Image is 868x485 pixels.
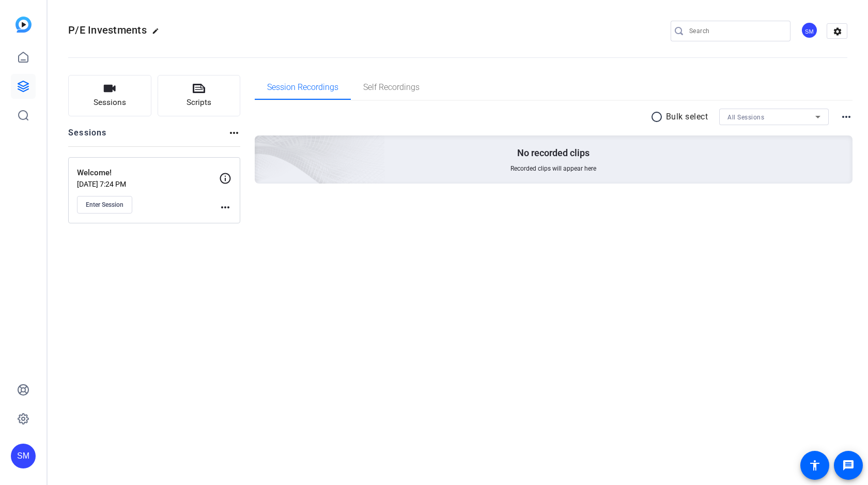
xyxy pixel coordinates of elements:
[68,75,151,116] button: Sessions
[517,147,590,159] p: No recorded clips
[77,196,132,214] button: Enter Session
[68,24,147,36] span: P/E Investments
[666,111,708,123] p: Bulk select
[842,459,855,472] mat-icon: message
[727,114,764,121] span: All Sessions
[11,444,36,468] div: SM
[16,17,32,33] img: blue-gradient.svg
[228,127,240,139] mat-icon: more_horiz
[801,22,819,40] ngx-avatar: Stefan Maucher
[827,24,848,39] mat-icon: settings
[77,180,219,188] p: [DATE] 7:24 PM
[267,83,338,92] span: Session Recordings
[187,97,211,109] span: Scripts
[158,75,241,116] button: Scripts
[801,22,818,39] div: SM
[77,167,219,179] p: Welcome!
[139,33,385,257] img: embarkstudio-empty-session.png
[152,27,164,40] mat-icon: edit
[363,83,420,92] span: Self Recordings
[94,97,126,109] span: Sessions
[68,127,107,146] h2: Sessions
[86,201,123,209] span: Enter Session
[840,111,853,123] mat-icon: more_horiz
[219,201,231,214] mat-icon: more_horiz
[689,25,782,37] input: Search
[510,164,596,173] span: Recorded clips will appear here
[650,111,666,123] mat-icon: radio_button_unchecked
[809,459,821,472] mat-icon: accessibility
